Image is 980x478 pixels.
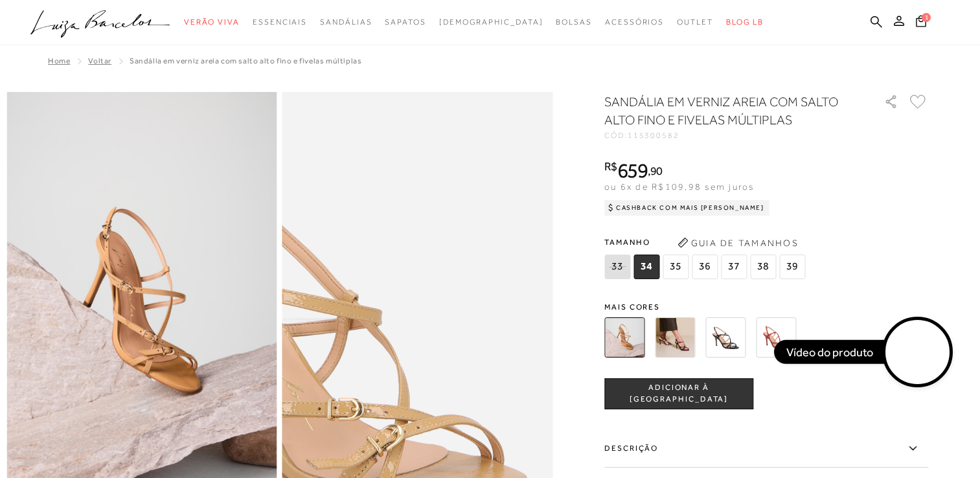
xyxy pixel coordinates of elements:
a: categoryNavScreenReaderText [556,10,592,34]
span: [DEMOGRAPHIC_DATA] [439,17,543,27]
a: categoryNavScreenReaderText [320,10,372,34]
span: 39 [779,255,805,279]
span: Mais cores [604,303,928,311]
span: 659 [617,159,648,182]
span: 35 [663,255,689,279]
a: noSubCategoriesText [439,10,543,34]
div: CÓD: [604,131,863,139]
a: categoryNavScreenReaderText [184,10,240,34]
span: 90 [650,164,663,177]
img: SANDÁLIA EM VERNIZ CAFÉ COM SALTO ALTO FINO E FIVELAS MÚLTIPLAS [655,317,695,358]
span: ADICIONAR À [GEOGRAPHIC_DATA] [605,382,753,405]
a: BLOG LB [726,10,764,34]
a: Voltar [88,56,111,65]
span: Acessórios [605,17,664,27]
a: Home [48,56,70,65]
span: 36 [692,255,718,279]
img: SANDÁLIA EM VERNIZ VERMELHO RED COM SALTO ALTO FINO E FIVELAS MÚLTIPLAS [756,317,796,358]
span: Tamanho [604,233,808,252]
span: 38 [750,255,776,279]
span: 1 [922,13,931,22]
img: SANDÁLIA EM VERNIZ AREIA COM SALTO ALTO FINO E FIVELAS MÚLTIPLAS [604,317,644,358]
span: 37 [721,255,747,279]
span: Bolsas [556,17,592,27]
span: BLOG LB [726,17,764,27]
a: categoryNavScreenReaderText [677,10,713,34]
span: SANDÁLIA EM VERNIZ AREIA COM SALTO ALTO FINO E FIVELAS MÚLTIPLAS [130,56,361,65]
img: SANDÁLIA EM VERNIZ PRETO COM SALTO ALTO FINO E FIVELAS MÚLTIPLAS [705,317,746,358]
i: R$ [604,161,617,172]
span: ou 6x de R$109,98 sem juros [604,181,754,192]
span: Essenciais [253,17,307,27]
a: categoryNavScreenReaderText [605,10,664,34]
span: Sandálias [320,17,372,27]
i: , [648,165,663,177]
span: 115300582 [628,131,679,140]
span: Sapatos [385,17,426,27]
div: Cashback com Mais [PERSON_NAME] [604,200,769,216]
button: ADICIONAR À [GEOGRAPHIC_DATA] [604,378,753,409]
span: 33 [604,255,630,279]
span: Outlet [677,17,713,27]
span: 34 [633,255,659,279]
label: Descrição [604,430,928,468]
span: Verão Viva [184,17,240,27]
button: Guia de Tamanhos [673,233,803,253]
a: categoryNavScreenReaderText [385,10,426,34]
h1: SANDÁLIA EM VERNIZ AREIA COM SALTO ALTO FINO E FIVELAS MÚLTIPLAS [604,93,847,129]
a: categoryNavScreenReaderText [253,10,307,34]
button: 1 [912,14,930,32]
